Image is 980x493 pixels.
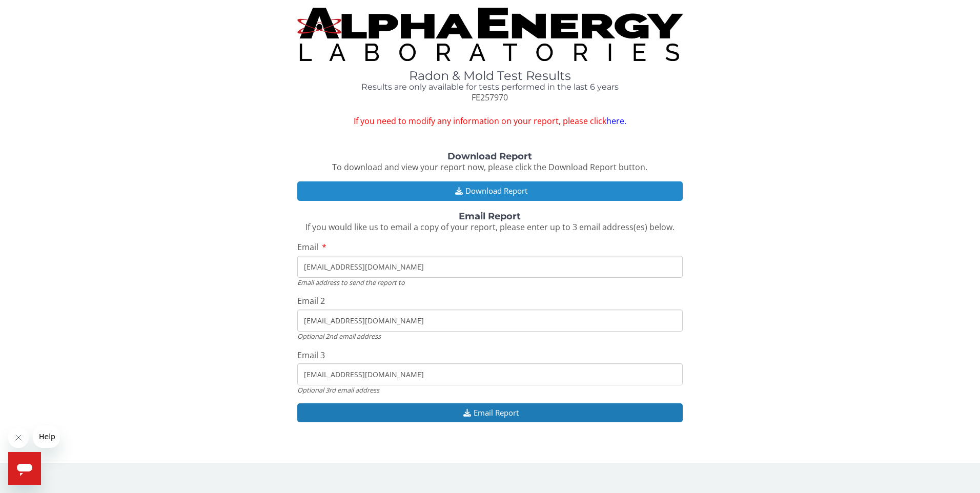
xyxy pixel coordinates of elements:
strong: Download Report [447,151,532,162]
span: To download and view your report now, please click the Download Report button. [332,161,647,173]
span: FE257970 [472,92,508,103]
span: If you would like us to email a copy of your report, please enter up to 3 email address(es) below. [305,221,675,233]
iframe: Close message [8,427,29,448]
img: TightCrop.jpg [297,8,683,61]
div: Optional 2nd email address [297,332,683,341]
h4: Results are only available for tests performed in the last 6 years [297,83,683,92]
span: Email 2 [297,295,325,306]
h1: Radon & Mold Test Results [297,69,683,83]
span: Email 3 [297,350,325,361]
span: Email [297,241,318,253]
a: here. [606,115,626,127]
div: Optional 3rd email address [297,385,683,395]
div: Email address to send the report to [297,278,683,287]
strong: Email Report [459,211,521,222]
button: Email Report [297,403,683,422]
iframe: Message from company [33,425,60,448]
span: If you need to modify any information on your report, please click [297,115,683,127]
iframe: Button to launch messaging window [8,452,41,485]
button: Download Report [297,181,683,200]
